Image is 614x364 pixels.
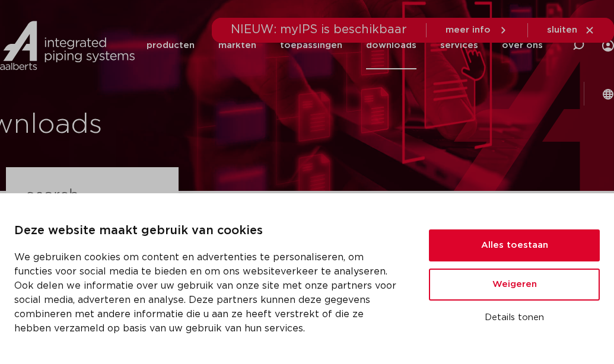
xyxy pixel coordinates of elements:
span: meer info [446,25,491,34]
button: Alles toestaan [429,229,600,261]
p: We gebruiken cookies om content en advertenties te personaliseren, om functies voor social media ... [14,250,400,336]
span: sluiten [547,25,577,34]
div: my IPS [602,21,614,69]
a: markten [218,21,256,69]
nav: Menu [147,21,543,69]
a: over ons [502,21,543,69]
a: producten [147,21,195,69]
a: downloads [366,21,416,69]
h3: search downloads [26,183,158,240]
a: services [440,21,478,69]
a: sluiten [547,25,595,36]
a: meer info [446,25,508,36]
span: NIEUW: myIPS is beschikbaar [231,24,407,36]
button: Weigeren [429,269,600,301]
a: toepassingen [280,21,342,69]
p: Deze website maakt gebruik van cookies [14,222,400,241]
button: Details tonen [429,308,600,328]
